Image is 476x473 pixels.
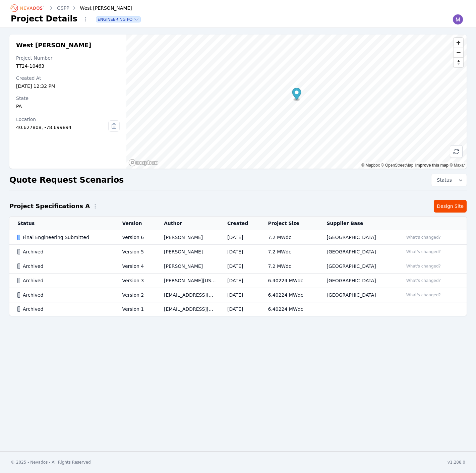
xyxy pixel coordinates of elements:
[17,248,111,255] div: Archived
[114,245,156,259] td: Version 5
[9,259,467,274] tr: ArchivedVersion 4[PERSON_NAME][DATE]7.2 MWdc[GEOGRAPHIC_DATA]What's changed?
[71,5,132,11] div: West [PERSON_NAME]
[156,302,219,316] td: [EMAIL_ADDRESS][DOMAIN_NAME]
[361,163,380,168] a: Mapbox
[415,163,449,168] a: Improve this map
[219,288,260,302] td: [DATE]
[16,75,120,81] div: Created At
[381,163,414,168] a: OpenStreetMap
[16,41,120,49] h2: West [PERSON_NAME]
[260,245,318,259] td: 7.2 MWdc
[219,230,260,245] td: [DATE]
[260,230,318,245] td: 7.2 MWdc
[319,259,395,274] td: [GEOGRAPHIC_DATA]
[16,55,120,61] div: Project Number
[114,217,156,230] th: Version
[114,288,156,302] td: Version 2
[17,277,111,284] div: Archived
[219,217,260,230] th: Created
[156,274,219,288] td: [PERSON_NAME][US_STATE]
[16,124,108,131] div: 40.627808, -78.699894
[114,274,156,288] td: Version 3
[219,302,260,316] td: [DATE]
[292,88,301,102] div: Map marker
[11,460,91,465] div: © 2025 - Nevados - All Rights Reserved
[156,259,219,274] td: [PERSON_NAME]
[260,217,318,230] th: Project Size
[9,230,467,245] tr: Final Engineering SubmittedVersion 6[PERSON_NAME][DATE]7.2 MWdc[GEOGRAPHIC_DATA]What's changed?
[260,274,318,288] td: 6.40224 MWdc
[319,288,395,302] td: [GEOGRAPHIC_DATA]
[156,230,219,245] td: [PERSON_NAME]
[219,274,260,288] td: [DATE]
[16,103,120,110] div: PA
[319,245,395,259] td: [GEOGRAPHIC_DATA]
[260,259,318,274] td: 7.2 MWdc
[9,175,124,185] h2: Quote Request Scenarios
[9,302,467,316] tr: ArchivedVersion 1[EMAIL_ADDRESS][DOMAIN_NAME][DATE]6.40224 MWdc
[448,460,465,465] div: v1.288.0
[403,234,444,241] button: What's changed?
[114,259,156,274] td: Version 4
[17,292,111,298] div: Archived
[17,234,111,241] div: Final Engineering Submitted
[114,230,156,245] td: Version 6
[16,83,120,90] div: [DATE] 12:32 PM
[431,174,467,186] button: Status
[156,245,219,259] td: [PERSON_NAME]
[260,302,318,316] td: 6.40224 MWdc
[454,48,463,57] button: Zoom out
[403,277,444,284] button: What's changed?
[260,288,318,302] td: 6.40224 MWdc
[16,95,120,102] div: State
[403,291,444,299] button: What's changed?
[16,63,120,69] div: TT24-10463
[9,245,467,259] tr: ArchivedVersion 5[PERSON_NAME][DATE]7.2 MWdc[GEOGRAPHIC_DATA]What's changed?
[454,58,463,67] span: Reset bearing to north
[9,274,467,288] tr: ArchivedVersion 3[PERSON_NAME][US_STATE][DATE]6.40224 MWdc[GEOGRAPHIC_DATA]What's changed?
[17,263,111,270] div: Archived
[434,200,467,213] a: Design Site
[219,245,260,259] td: [DATE]
[128,159,158,167] a: Mapbox homepage
[126,35,467,169] canvas: Map
[156,288,219,302] td: [EMAIL_ADDRESS][DOMAIN_NAME]
[450,163,465,168] a: Maxar
[319,274,395,288] td: [GEOGRAPHIC_DATA]
[454,38,463,48] button: Zoom in
[219,259,260,274] td: [DATE]
[11,3,132,13] nav: Breadcrumb
[114,302,156,316] td: Version 1
[156,217,219,230] th: Author
[17,306,111,312] div: Archived
[403,248,444,255] button: What's changed?
[96,17,140,22] button: Engineering PO
[9,217,114,230] th: Status
[434,177,452,183] span: Status
[57,5,69,11] a: GSPP
[11,13,77,24] h1: Project Details
[454,48,463,57] span: Zoom out
[319,217,395,230] th: Supplier Base
[453,14,463,25] img: Madeline Koldos
[403,262,444,270] button: What's changed?
[319,230,395,245] td: [GEOGRAPHIC_DATA]
[9,201,90,211] h2: Project Specifications A
[16,116,108,123] div: Location
[9,288,467,302] tr: ArchivedVersion 2[EMAIL_ADDRESS][DOMAIN_NAME][DATE]6.40224 MWdc[GEOGRAPHIC_DATA]What's changed?
[454,57,463,67] button: Reset bearing to north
